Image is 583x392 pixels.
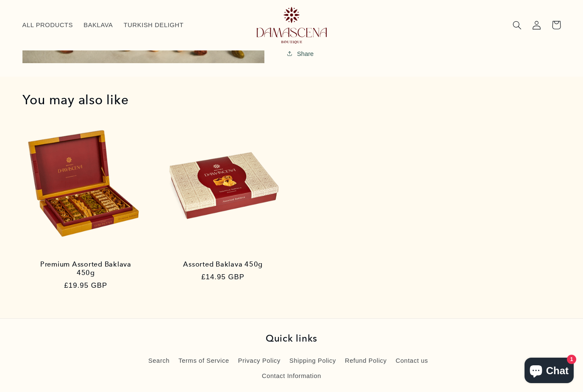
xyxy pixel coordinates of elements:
a: BAKLAVA [78,16,118,34]
span: BAKLAVA [83,21,113,29]
a: Refund Policy [345,353,387,368]
span: TURKISH DELIGHT [124,21,184,29]
a: ALL PRODUCTS [17,16,78,34]
a: Contact us [396,353,428,368]
a: Search [148,356,169,369]
a: TURKISH DELIGHT [118,16,189,34]
a: Assorted Baklava 450g [168,260,278,269]
a: Damascena Boutique [242,3,341,47]
a: Premium Assorted Baklava 450g [31,260,141,278]
button: Share [287,44,316,63]
h2: You may also like [22,92,561,108]
a: Contact Information [262,369,321,384]
h2: Quick links [122,332,461,344]
a: Shipping Policy [289,353,336,368]
a: Privacy Policy [238,353,280,368]
inbox-online-store-chat: Shopify online store chat [522,358,576,385]
summary: Search [508,15,527,35]
a: Terms of Service [178,353,229,368]
img: Damascena Boutique [257,7,327,44]
span: ALL PRODUCTS [22,21,73,29]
